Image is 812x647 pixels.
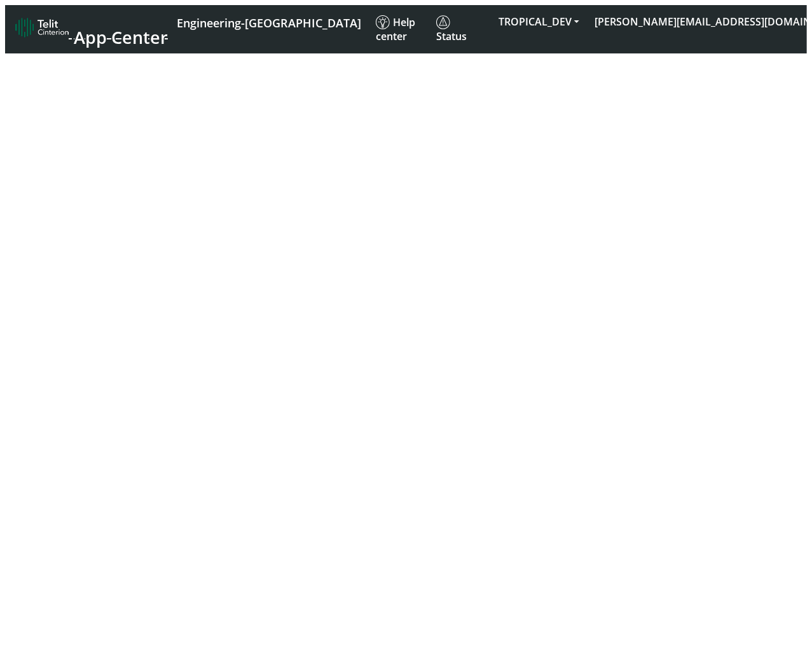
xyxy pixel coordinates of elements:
span: Status [436,15,467,43]
img: status.svg [436,15,450,29]
span: Engineering-[GEOGRAPHIC_DATA] [177,15,361,31]
span: Help center [376,15,415,43]
span: App Center [74,25,168,49]
a: Your current platform instance [176,10,361,34]
a: Status [431,10,491,48]
button: TROPICAL_DEV [491,10,587,33]
a: Help center [371,10,431,48]
img: logo-telit-cinterion-gw-new.png [15,17,69,38]
a: App Center [15,14,166,45]
img: knowledge.svg [376,15,390,29]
